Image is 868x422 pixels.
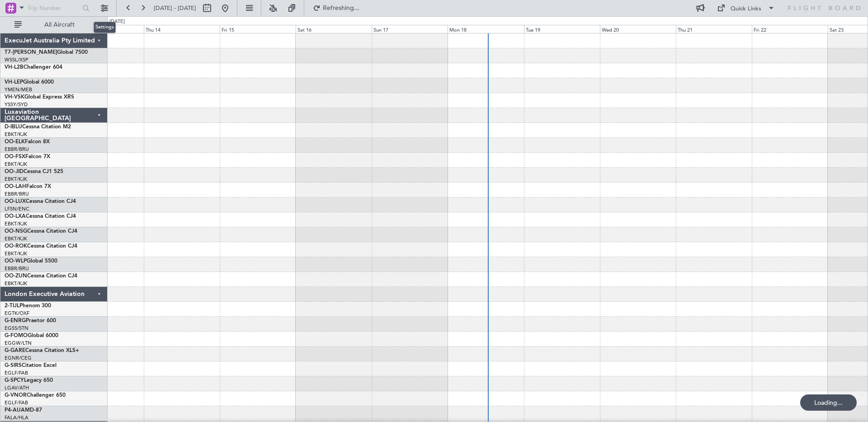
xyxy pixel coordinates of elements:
[5,399,28,406] a: EGLF/FAB
[5,169,24,174] span: OO-JID
[5,408,25,413] span: P4-AUA
[5,393,66,398] a: G-VNORChallenger 650
[94,22,116,33] div: Settings
[5,229,27,234] span: OO-NSG
[5,250,27,257] a: EBKT/KJK
[322,5,360,11] span: Refreshing...
[752,25,828,33] div: Fri 22
[5,214,76,219] a: OO-LXACessna Citation CJ4
[5,154,50,159] a: OO-FSXFalcon 7X
[5,80,23,85] span: VH-LEP
[5,273,77,279] a: OO-ZUNCessna Citation CJ4
[5,333,58,338] a: G-FOMOGlobal 6000
[5,50,57,55] span: T7-[PERSON_NAME]
[800,394,857,411] div: Loading...
[5,139,25,145] span: OO-ELK
[5,184,26,189] span: OO-LAH
[5,214,26,219] span: OO-LXA
[5,363,57,368] a: G-SIRSCitation Excel
[5,139,50,145] a: OO-ELKFalcon 8X
[731,5,761,14] div: Quick Links
[5,408,42,413] a: P4-AUAMD-87
[144,25,220,33] div: Thu 14
[220,25,296,33] div: Fri 15
[5,393,27,398] span: G-VNOR
[5,65,24,70] span: VH-L2B
[5,384,29,391] a: LGAV/ATH
[5,325,28,332] a: EGSS/STN
[5,363,22,368] span: G-SIRS
[5,258,57,264] a: OO-WLPGlobal 5500
[5,244,27,249] span: OO-ROK
[5,318,26,324] span: G-ENRG
[5,65,62,70] a: VH-L2BChallenger 604
[5,199,26,204] span: OO-LUX
[5,310,29,317] a: EGTK/OXF
[712,1,779,15] button: Quick Links
[676,25,752,33] div: Thu 21
[5,280,27,287] a: EBKT/KJK
[154,4,196,12] span: [DATE] - [DATE]
[309,1,363,15] button: Refreshing...
[5,340,32,347] a: EGGW/LTN
[5,414,28,421] a: FALA/HLA
[5,124,71,130] a: D-IBLUCessna Citation M2
[5,80,54,85] a: VH-LEPGlobal 6000
[5,101,28,108] a: YSSY/SYD
[5,161,27,168] a: EBKT/KJK
[5,378,53,383] a: G-SPCYLegacy 650
[5,265,29,272] a: EBBR/BRU
[5,244,77,249] a: OO-ROKCessna Citation CJ4
[5,94,24,100] span: VH-VSK
[5,184,51,189] a: OO-LAHFalcon 7X
[5,348,79,353] a: G-GARECessna Citation XLS+
[600,25,676,33] div: Wed 20
[5,199,76,204] a: OO-LUXCessna Citation CJ4
[5,131,27,138] a: EBKT/KJK
[5,370,28,376] a: EGLF/FAB
[24,22,95,28] span: All Aircraft
[5,56,28,63] a: WSSL/XSP
[5,206,29,212] a: LFSN/ENC
[5,86,32,93] a: YMEN/MEB
[5,169,63,174] a: OO-JIDCessna CJ1 525
[372,25,448,33] div: Sun 17
[5,378,24,383] span: G-SPCY
[28,1,80,15] input: Trip Number
[5,154,25,159] span: OO-FSX
[5,303,51,309] a: 2-TIJLPhenom 300
[5,318,56,324] a: G-ENRGPraetor 600
[5,50,88,55] a: T7-[PERSON_NAME]Global 7500
[5,229,77,234] a: OO-NSGCessna Citation CJ4
[5,146,29,153] a: EBBR/BRU
[5,355,32,361] a: EGNR/CEG
[296,25,372,33] div: Sat 16
[5,176,27,183] a: EBKT/KJK
[5,191,29,197] a: EBBR/BRU
[5,220,27,227] a: EBKT/KJK
[5,124,22,130] span: D-IBLU
[5,303,19,309] span: 2-TIJL
[10,18,98,32] button: All Aircraft
[5,333,28,338] span: G-FOMO
[5,94,74,100] a: VH-VSKGlobal Express XRS
[5,273,27,279] span: OO-ZUN
[524,25,600,33] div: Tue 19
[5,348,25,353] span: G-GARE
[5,258,27,264] span: OO-WLP
[5,235,27,242] a: EBKT/KJK
[448,25,524,33] div: Mon 18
